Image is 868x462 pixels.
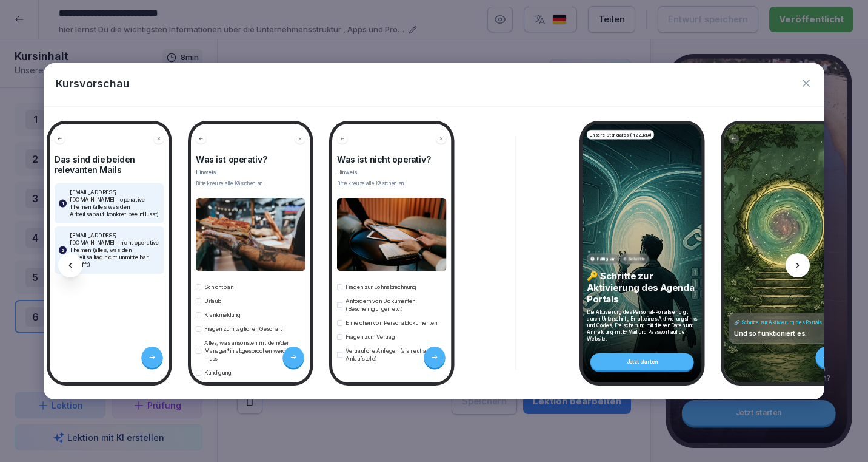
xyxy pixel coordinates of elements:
[589,131,651,138] p: Unsere Standards (PIZZERIA)
[56,75,130,92] p: Kursvorschau
[61,246,64,254] p: 2
[590,353,694,370] div: Jetzt starten
[196,168,305,176] p: Hinweis
[337,198,447,271] img: mu4x4pwxtwmqfnsg981pslby.png
[196,198,305,271] img: uc4ehi501akjc84sh815l73c.png
[204,311,241,319] p: Krankmeldung
[596,256,616,262] p: Fällig am
[204,369,231,376] p: Kündigung
[624,256,646,262] p: 6 Schritte
[733,319,833,325] h4: 🔗 Schritte zur Aktivierung des Portals
[733,328,833,337] p: Und so funktioniert es:
[204,283,233,291] p: Schichtplan
[196,180,305,187] div: Bitte kreuze alle Kästchen an.
[204,297,221,305] p: Urlaub
[346,333,395,341] p: Fragen zum Vertrag
[337,154,447,165] h4: Was ist nicht operativ?
[587,270,698,305] p: 🔑 Schritte zur Aktivierung des Agenda Portals
[337,168,447,176] p: Hinweis
[204,325,282,333] p: Fragen zum täglichen Geschäft
[346,319,437,327] p: Einreichen von Personaldokumenten
[204,339,305,362] p: Alles, was ansonsten mit dem/der Manager*in abgesprochen werden muss
[346,297,447,313] p: Anfordern von Dokumenten (Bescheinigungen etc.)
[55,154,164,175] h4: Das sind die beiden relevanten Mails
[337,180,447,187] div: Bitte kreuze alle Kästchen an.
[587,308,698,342] p: Die Aktivierung des Personal-Portals erfolgt durch Unterschrift, Erhalt eines Aktivierungslinks u...
[196,154,305,165] h4: Was ist operativ?
[70,189,160,218] p: [EMAIL_ADDRESS][DOMAIN_NAME] - operative Themen (alles was den Arbeitsablauf konkret beeinflusst)
[346,347,447,362] p: Vertrauliche Anliegen (als neutrale Anlaufstelle)
[62,200,64,207] p: 1
[70,232,160,268] p: [EMAIL_ADDRESS][DOMAIN_NAME] - nicht operative Themen (alles, was den Arbeitsalltag nicht unmitte...
[346,283,416,291] p: Fragen zur Lohnabrechnung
